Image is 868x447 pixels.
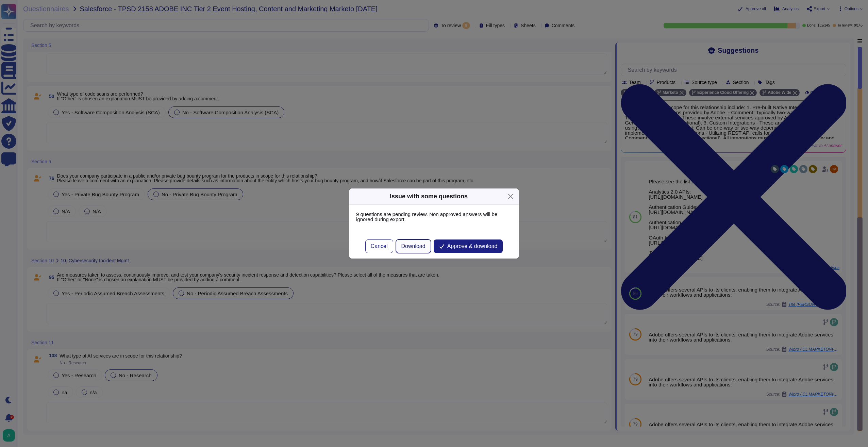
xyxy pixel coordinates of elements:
span: Cancel [371,244,388,249]
button: Close [505,191,516,202]
div: Issue with some questions [390,192,468,201]
span: Download [401,244,425,249]
span: Approve & download [447,244,498,249]
p: 9 questions are pending review. Non approved answers will be ignored during export. [356,212,512,222]
button: Cancel [365,239,393,253]
button: Download [396,239,431,253]
button: Approve & download [434,239,503,253]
